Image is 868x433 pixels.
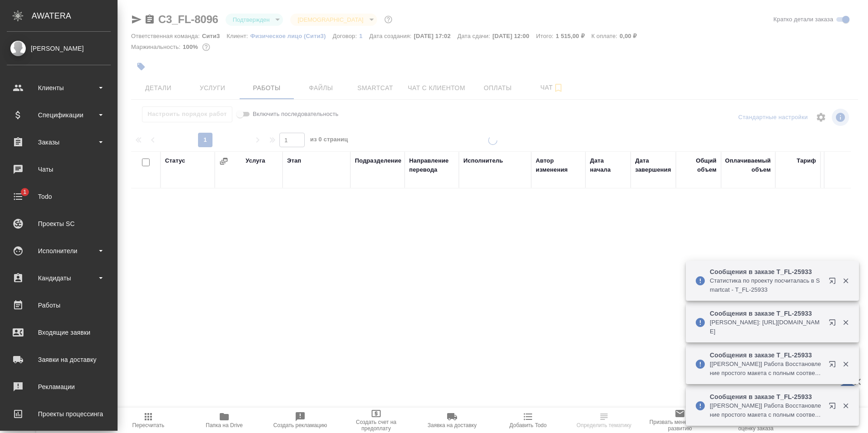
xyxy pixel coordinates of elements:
[836,402,855,410] button: Закрыть
[186,408,262,433] button: Папка на Drive
[165,156,185,165] div: Статус
[7,298,111,312] div: Работы
[680,156,717,174] div: Общий объем
[7,244,111,258] div: Исполнители
[132,422,165,428] span: Пересчитать
[725,156,771,174] div: Оплачиваемый объем
[2,403,115,425] a: Проекты процессинга
[566,408,642,433] button: Определить тематику
[7,271,111,285] div: Кандидаты
[823,355,845,377] button: Открыть в новой вкладке
[710,392,823,401] p: Сообщения в заказе T_FL-25933
[7,81,111,95] div: Клиенты
[710,309,823,318] p: Сообщения в заказе T_FL-25933
[414,408,490,433] button: Заявка на доставку
[710,351,823,360] p: Сообщения в заказе T_FL-25933
[262,408,338,433] button: Создать рекламацию
[7,43,111,53] div: [PERSON_NAME]
[2,375,115,398] a: Рекламации
[355,156,401,165] div: Подразделение
[710,276,823,294] p: Cтатистика по проекту посчиталась в Smartcat - T_FL-25933
[797,156,816,165] div: Тариф
[823,272,845,293] button: Открыть в новой вкладке
[2,158,115,181] a: Чаты
[32,7,118,25] div: AWATERA
[110,408,186,433] button: Пересчитать
[245,156,265,165] div: Услуга
[428,422,476,428] span: Заявка на доставку
[274,422,327,428] span: Создать рекламацию
[18,188,32,197] span: 1
[590,156,626,174] div: Дата начала
[823,397,845,419] button: Открыть в новой вкладке
[823,313,845,335] button: Открыть в новой вкладке
[7,407,111,421] div: Проекты процессинга
[463,156,503,165] div: Исполнитель
[344,419,409,432] span: Создать счет на предоплату
[836,360,855,368] button: Закрыть
[509,422,547,428] span: Добавить Todo
[2,212,115,235] a: Проекты SC
[7,326,111,339] div: Входящие заявки
[647,419,712,432] span: Призвать менеджера по развитию
[536,156,581,174] div: Автор изменения
[635,156,671,174] div: Дата завершения
[206,422,243,428] span: Папка на Drive
[7,135,111,149] div: Заказы
[836,277,855,285] button: Закрыть
[287,156,301,165] div: Этап
[7,353,111,366] div: Заявки на доставку
[2,348,115,371] a: Заявки на доставку
[2,294,115,317] a: Работы
[642,408,718,433] button: Призвать менеджера по развитию
[836,318,855,327] button: Закрыть
[7,217,111,231] div: Проекты SC
[7,108,111,122] div: Спецификации
[7,163,111,176] div: Чаты
[710,401,823,419] p: [[PERSON_NAME]] Работа Восстановление простого макета с полным соответствием оформлению оригинала...
[710,267,823,276] p: Сообщения в заказе T_FL-25933
[576,422,631,428] span: Определить тематику
[710,360,823,378] p: [[PERSON_NAME]] Работа Восстановление простого макета с полным соответствием оформлению оригинала...
[2,185,115,208] a: 1Todo
[490,408,566,433] button: Добавить Todo
[409,156,454,174] div: Направление перевода
[7,190,111,203] div: Todo
[2,321,115,344] a: Входящие заявки
[710,318,823,336] p: [PERSON_NAME]: [URL][DOMAIN_NAME]
[338,408,414,433] button: Создать счет на предоплату
[219,157,228,166] button: Сгруппировать
[7,380,111,394] div: Рекламации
